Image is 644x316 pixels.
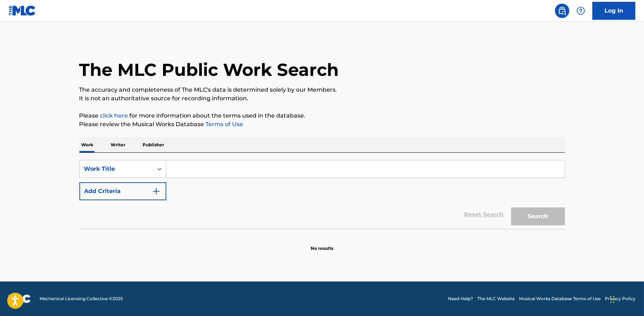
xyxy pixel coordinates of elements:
[519,296,601,302] a: Musical Works Database Terms of Use
[204,121,244,128] a: Terms of Use
[592,2,635,20] a: Log In
[79,111,565,120] p: Please for more information about the terms used in the database.
[109,137,128,152] p: Writer
[79,137,96,152] p: Work
[311,237,333,252] p: No results
[79,59,339,81] h1: The MLC Public Work Search
[574,4,588,18] div: Help
[141,137,167,152] p: Publisher
[79,182,166,200] button: Add Criteria
[555,4,569,18] a: Public Search
[9,294,31,303] img: logo
[152,187,161,196] img: 9d2ae6d4665cec9f34b9.svg
[9,5,36,16] img: MLC Logo
[448,296,473,302] a: Need Help?
[79,160,565,229] form: Search Form
[608,281,644,316] iframe: Chat Widget
[605,296,635,302] a: Privacy Policy
[610,289,615,310] div: Drag
[40,296,123,302] span: Mechanical Licensing Collective © 2025
[558,6,566,15] img: search
[79,86,565,94] p: The accuracy and completeness of The MLC's data is determined solely by our Members.
[84,165,149,173] div: Work Title
[477,296,515,302] a: The MLC Website
[100,112,128,119] a: click here
[79,120,565,129] p: Please review the Musical Works Database
[79,94,565,103] p: It is not an authoritative source for recording information.
[576,6,585,15] img: help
